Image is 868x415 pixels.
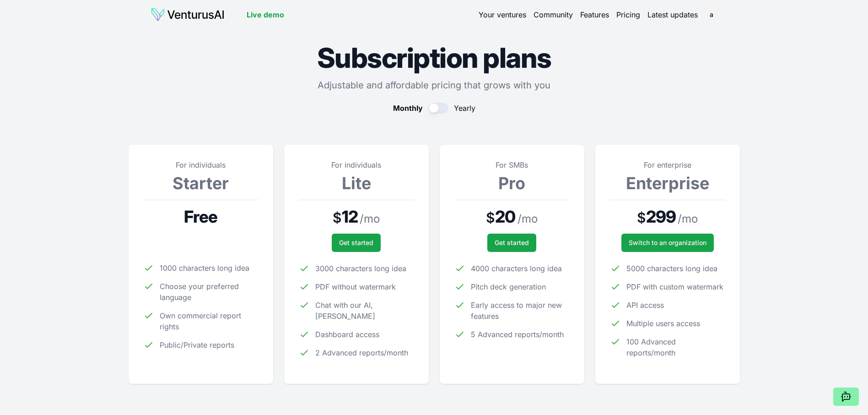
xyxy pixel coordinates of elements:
[626,336,725,358] span: 100 Advanced reports/month
[610,174,725,192] h3: Enterprise
[299,174,414,192] h3: Lite
[626,281,723,292] span: PDF with custom watermark
[616,9,640,20] a: Pricing
[315,263,406,274] span: 3000 characters long idea
[678,212,698,226] span: / mo
[637,209,646,226] span: $
[160,262,249,273] span: 1000 characters long idea
[333,209,342,226] span: $
[646,207,676,226] span: 299
[534,9,573,20] a: Community
[332,234,381,252] button: Get started
[518,212,538,226] span: / mo
[342,207,358,226] span: 12
[360,212,380,226] span: / mo
[705,8,718,21] button: a
[495,238,529,247] span: Get started
[471,263,562,274] span: 4000 characters long idea
[143,159,259,170] p: For individuals
[471,329,564,340] span: 5 Advanced reports/month
[160,310,259,332] span: Own commercial report rights
[129,44,740,71] h1: Subscription plans
[454,159,570,170] p: For SMBs
[471,281,546,292] span: Pitch deck generation
[647,9,698,20] a: Latest updates
[487,234,536,252] button: Get started
[339,238,373,247] span: Get started
[495,207,515,226] span: 20
[151,7,225,22] img: logo
[299,159,414,170] p: For individuals
[160,339,234,350] span: Public/Private reports
[626,300,664,311] span: API access
[454,174,570,192] h3: Pro
[626,318,700,329] span: Multiple users access
[160,281,259,303] span: Choose your preferred language
[315,281,396,292] span: PDF without watermark
[143,174,259,192] h3: Starter
[315,347,408,358] span: 2 Advanced reports/month
[621,234,714,252] a: Switch to an organization
[247,9,284,20] a: Live demo
[129,79,740,92] p: Adjustable and affordable pricing that grows with you
[315,329,379,340] span: Dashboard access
[580,9,609,20] a: Features
[479,9,526,20] a: Your ventures
[471,300,570,322] span: Early access to major new features
[704,7,719,22] span: a
[626,263,717,274] span: 5000 characters long idea
[184,207,217,226] span: Free
[315,300,414,322] span: Chat with our AI, [PERSON_NAME]
[393,103,423,114] span: Monthly
[486,209,495,226] span: $
[610,159,725,170] p: For enterprise
[454,103,475,114] span: Yearly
